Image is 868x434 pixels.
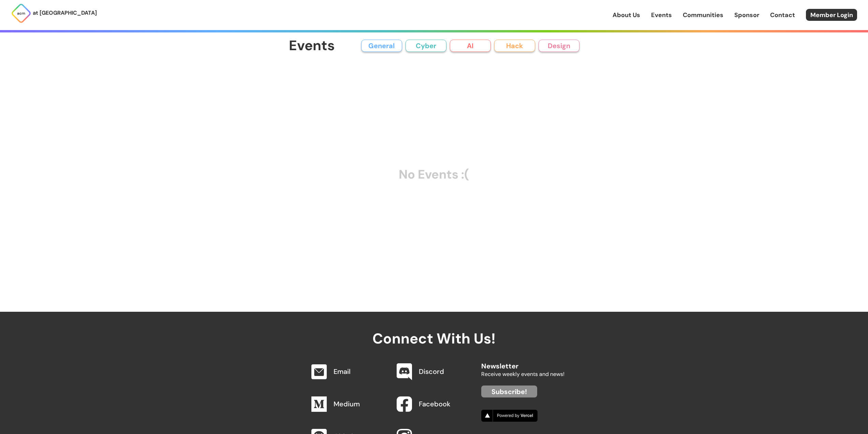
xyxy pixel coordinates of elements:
[406,40,446,52] button: Cyber
[539,40,579,52] button: Design
[11,3,97,24] a: at [GEOGRAPHIC_DATA]
[481,370,564,379] p: Receive weekly events and news!
[481,386,537,397] a: Subscribe!
[289,66,579,283] div: No Events :(
[494,40,535,52] button: Hack
[311,396,327,412] img: Medium
[11,3,31,24] img: ACM Logo
[450,40,491,52] button: AI
[311,364,327,379] img: Email
[397,363,412,380] img: Discord
[683,11,723,19] a: Communities
[419,400,451,408] a: Facebook
[806,9,857,21] a: Member Login
[397,396,412,412] img: Facebook
[419,367,444,376] a: Discord
[651,11,672,19] a: Events
[734,11,759,19] a: Sponsor
[361,40,402,52] button: General
[481,410,538,421] img: Vercel
[304,312,564,347] h2: Connect With Us!
[33,9,97,17] p: at [GEOGRAPHIC_DATA]
[613,11,640,19] a: About Us
[334,367,351,376] a: Email
[481,355,564,370] h2: Newsletter
[334,400,360,408] a: Medium
[289,38,335,54] h1: Events
[770,11,795,19] a: Contact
